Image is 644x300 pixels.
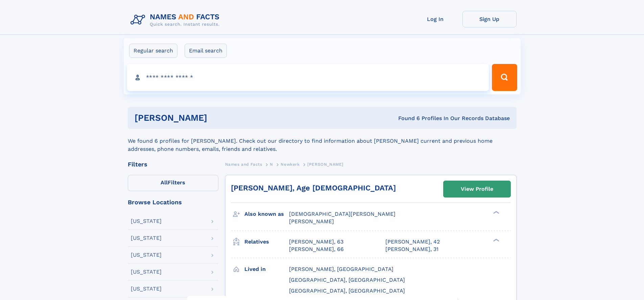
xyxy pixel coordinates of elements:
[289,218,334,225] span: [PERSON_NAME]
[244,236,289,248] h3: Relatives
[131,218,162,224] div: [US_STATE]
[385,246,438,253] a: [PERSON_NAME], 31
[492,210,500,215] div: ❯
[270,160,273,168] a: N
[281,162,300,167] span: Newkerk
[303,115,510,122] div: Found 6 Profiles In Our Records Database
[185,44,227,58] label: Email search
[492,238,500,242] div: ❯
[231,184,396,192] a: [PERSON_NAME], Age [DEMOGRAPHIC_DATA]
[128,161,218,167] div: Filters
[131,286,162,292] div: [US_STATE]
[131,269,162,275] div: [US_STATE]
[281,160,300,168] a: Newkerk
[289,238,343,246] a: [PERSON_NAME], 63
[127,64,489,91] input: search input
[408,11,462,27] a: Log In
[128,175,218,191] label: Filters
[307,162,343,167] span: [PERSON_NAME]
[128,129,517,153] div: We found 6 profiles for [PERSON_NAME]. Check out our directory to find information about [PERSON_...
[161,179,168,186] span: All
[461,181,493,197] div: View Profile
[225,160,262,168] a: Names and Facts
[128,11,225,29] img: Logo Names and Facts
[289,246,344,253] a: [PERSON_NAME], 66
[135,114,303,122] h1: [PERSON_NAME]
[462,11,517,27] a: Sign Up
[385,238,440,246] a: [PERSON_NAME], 42
[131,235,162,241] div: [US_STATE]
[289,266,393,272] span: [PERSON_NAME], [GEOGRAPHIC_DATA]
[244,208,289,220] h3: Also known as
[129,44,177,58] label: Regular search
[289,287,405,294] span: [GEOGRAPHIC_DATA], [GEOGRAPHIC_DATA]
[492,64,517,91] button: Search Button
[244,263,289,275] h3: Lived in
[128,199,218,205] div: Browse Locations
[289,211,396,217] span: [DEMOGRAPHIC_DATA][PERSON_NAME]
[131,252,162,258] div: [US_STATE]
[289,277,405,283] span: [GEOGRAPHIC_DATA], [GEOGRAPHIC_DATA]
[444,181,510,197] a: View Profile
[270,162,273,167] span: N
